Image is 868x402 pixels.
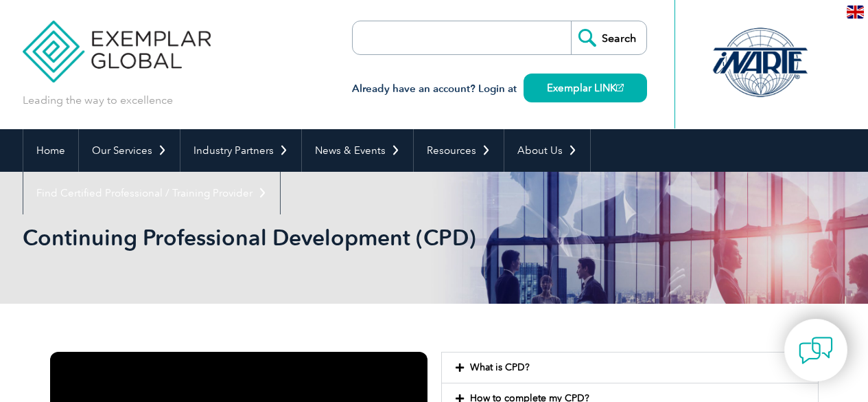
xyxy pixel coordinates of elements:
h2: Continuing Professional Development (CPD) [23,227,599,249]
a: Resources [414,129,504,172]
img: open_square.png [616,84,624,91]
div: What is CPD? [442,353,818,383]
h3: Already have an account? Login at [352,80,647,98]
img: en [847,5,864,19]
img: contact-chat.png [799,333,833,368]
a: About Us [504,129,590,172]
a: Industry Partners [180,129,301,172]
a: Exemplar LINK [524,74,647,102]
a: News & Events [302,129,413,172]
p: Leading the way to excellence [23,93,173,108]
a: Find Certified Professional / Training Provider [23,172,280,214]
a: Home [23,129,78,172]
a: Our Services [79,129,180,172]
a: What is CPD? [470,361,530,373]
input: Search [571,21,646,54]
